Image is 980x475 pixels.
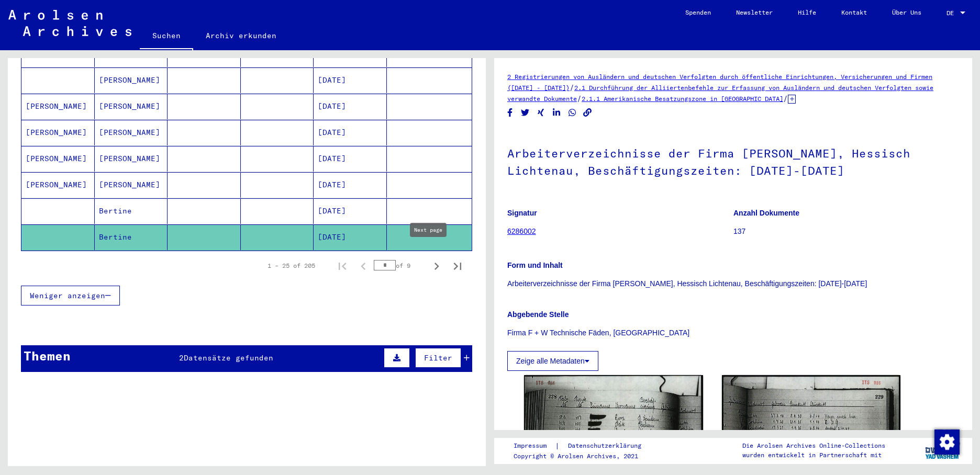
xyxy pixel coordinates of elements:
[21,94,95,119] mat-cell: [PERSON_NAME]
[332,255,353,276] button: First page
[567,106,578,119] button: Share on WhatsApp
[733,226,959,237] p: 137
[505,106,516,119] button: Share on Facebook
[314,172,387,198] mat-cell: [DATE]
[95,67,168,93] mat-cell: [PERSON_NAME]
[24,346,71,365] div: Themen
[783,94,788,103] span: /
[742,450,885,460] p: wurden entwickelt in Partnerschaft mit
[8,10,131,36] img: Arolsen_neg.svg
[507,209,537,217] b: Signatur
[314,146,387,172] mat-cell: [DATE]
[514,440,654,451] div: |
[140,23,193,50] a: Suchen
[268,261,315,270] div: 1 – 25 of 205
[374,261,426,270] div: of 9
[424,353,452,363] span: Filter
[507,310,569,319] b: Abgebende Stelle
[507,84,933,103] a: 2.1 Durchführung der Alliiertenbefehle zur Erfassung von Ausländern und deutschen Verfolgten sowi...
[507,129,959,193] h1: Arbeiterverzeichnisse der Firma [PERSON_NAME], Hessisch Lichtenau, Beschäftigungszeiten: [DATE]-[...
[514,440,555,451] a: Impressum
[946,9,958,17] span: DE
[447,255,468,276] button: Last page
[314,94,387,119] mat-cell: [DATE]
[426,255,447,276] button: Next page
[314,224,387,250] mat-cell: [DATE]
[923,437,962,463] img: yv_logo.png
[577,94,582,103] span: /
[179,353,184,363] span: 2
[507,227,536,235] a: 6286002
[507,327,959,338] p: Firma F + W Technische Fäden, [GEOGRAPHIC_DATA]
[184,353,273,363] span: Datensätze gefunden
[95,120,168,145] mat-cell: [PERSON_NAME]
[507,261,563,269] b: Form und Inhalt
[193,23,289,48] a: Archiv erkunden
[520,106,531,119] button: Share on Twitter
[507,278,959,289] p: Arbeiterverzeichnisse der Firma [PERSON_NAME], Hessisch Lichtenau, Beschäftigungszeiten: [DATE]-[...
[95,146,168,172] mat-cell: [PERSON_NAME]
[95,172,168,198] mat-cell: [PERSON_NAME]
[582,106,593,119] button: Copy link
[742,441,885,450] p: Die Arolsen Archives Online-Collections
[415,348,461,368] button: Filter
[21,286,120,306] button: Weniger anzeigen
[551,106,562,119] button: Share on LinkedIn
[30,291,105,300] span: Weniger anzeigen
[314,67,387,93] mat-cell: [DATE]
[21,172,95,198] mat-cell: [PERSON_NAME]
[560,440,654,451] a: Datenschutzerklärung
[934,429,960,455] img: Zustimmung ändern
[582,95,783,103] a: 2.1.1 Amerikanische Besatzungszone in [GEOGRAPHIC_DATA]
[536,106,547,119] button: Share on Xing
[21,120,95,145] mat-cell: [PERSON_NAME]
[353,255,374,276] button: Previous page
[733,209,799,217] b: Anzahl Dokumente
[95,198,168,224] mat-cell: Bertine
[570,83,574,92] span: /
[21,146,95,172] mat-cell: [PERSON_NAME]
[95,224,168,250] mat-cell: Bertine
[314,198,387,224] mat-cell: [DATE]
[95,94,168,119] mat-cell: [PERSON_NAME]
[507,73,932,92] a: 2 Registrierungen von Ausländern und deutschen Verfolgten durch öffentliche Einrichtungen, Versic...
[314,120,387,145] mat-cell: [DATE]
[507,351,598,371] button: Zeige alle Metadaten
[514,451,654,461] p: Copyright © Arolsen Archives, 2021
